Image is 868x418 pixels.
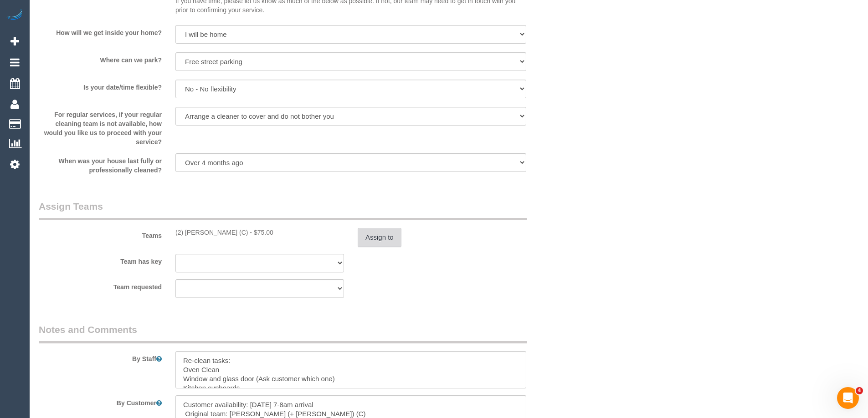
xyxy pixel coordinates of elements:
label: By Customer [32,395,169,408]
legend: Assign Teams [39,200,527,220]
label: How will we get inside your home? [32,25,169,37]
span: 4 [856,387,863,394]
label: Where can we park? [32,52,169,65]
label: Is your date/time flexible? [32,80,169,92]
legend: Notes and Comments [39,323,527,343]
label: Team has key [32,254,169,266]
img: Automaid Logo [5,9,24,22]
button: Assign to [358,228,401,247]
label: By Staff [32,351,169,363]
label: Teams [32,228,169,240]
label: Team requested [32,279,169,292]
label: When was your house last fully or professionally cleaned? [32,153,169,175]
div: 2 hours x $37.50/hour [175,228,344,237]
iframe: Intercom live chat [837,387,859,409]
label: For regular services, if your regular cleaning team is not available, how would you like us to pr... [32,107,169,146]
